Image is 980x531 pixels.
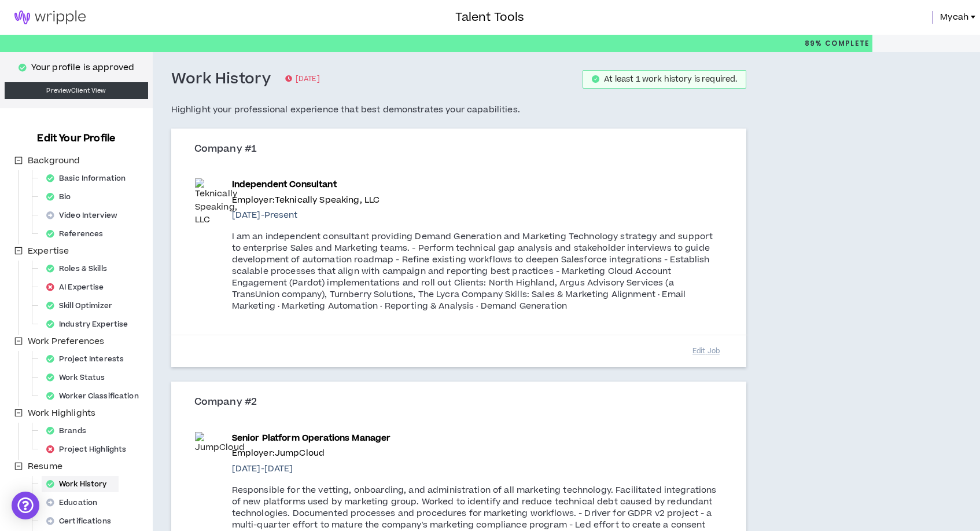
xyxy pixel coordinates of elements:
span: Complete [823,38,870,49]
div: Work Status [42,369,116,386]
span: check-circle [592,75,599,83]
div: Video Interview [42,207,129,224]
a: PreviewClient View [5,82,148,99]
div: Education [42,495,109,511]
p: 89% [805,35,870,52]
p: I am an independent consultant providing Demand Generation and Marketing Technology strategy and ... [232,231,723,312]
p: Your profile is approved [31,61,134,74]
span: minus-square [14,337,23,345]
div: Brands [42,423,98,439]
p: [DATE] [285,74,320,85]
div: At least 1 work history is required. [604,75,737,83]
div: References [42,226,115,242]
div: Industry Expertise [42,316,139,332]
p: Employer: JumpCloud [232,447,723,460]
span: Work Highlights [25,407,98,420]
div: Roles & Skills [42,261,119,277]
span: Background [28,155,80,167]
span: Resume [28,460,62,473]
p: Senior Platform Operations Manager [232,432,723,445]
span: minus-square [14,462,23,470]
h3: Edit Your Profile [32,131,120,145]
div: AI Expertise [42,279,116,295]
h3: Company #1 [194,143,732,156]
span: Resume [25,460,65,474]
div: Skill Optimizer [42,298,124,314]
span: Work Preferences [28,335,104,347]
h5: Highlight your professional experience that best demonstrates your capabilities. [171,103,747,117]
div: Certifications [42,513,123,529]
span: minus-square [14,247,23,255]
img: JumpCloud [195,432,245,454]
div: Open Intercom Messenger [12,492,39,519]
div: Bio [42,189,83,205]
div: Work History [42,476,119,492]
p: [DATE] - Present [232,209,723,222]
h3: Work History [171,69,271,89]
h3: Talent Tools [455,9,524,26]
span: Background [25,154,82,168]
p: [DATE] - [DATE] [232,463,723,475]
span: Expertise [28,245,69,257]
img: Teknically Speaking, LLC [195,178,237,226]
span: Expertise [25,244,71,258]
div: Project Highlights [42,441,138,457]
span: minus-square [14,156,23,164]
button: Edit Job [677,341,735,361]
div: Project Interests [42,351,135,367]
span: minus-square [14,409,23,417]
span: Mycah [940,11,968,24]
p: Employer: Teknically Speaking, LLC [232,194,723,207]
div: Worker Classification [42,388,150,404]
span: Work Highlights [28,407,95,419]
span: Work Preferences [25,335,106,349]
div: Basic Information [42,170,137,186]
p: Independent Consultant [232,178,723,191]
h3: Company #2 [194,396,732,409]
